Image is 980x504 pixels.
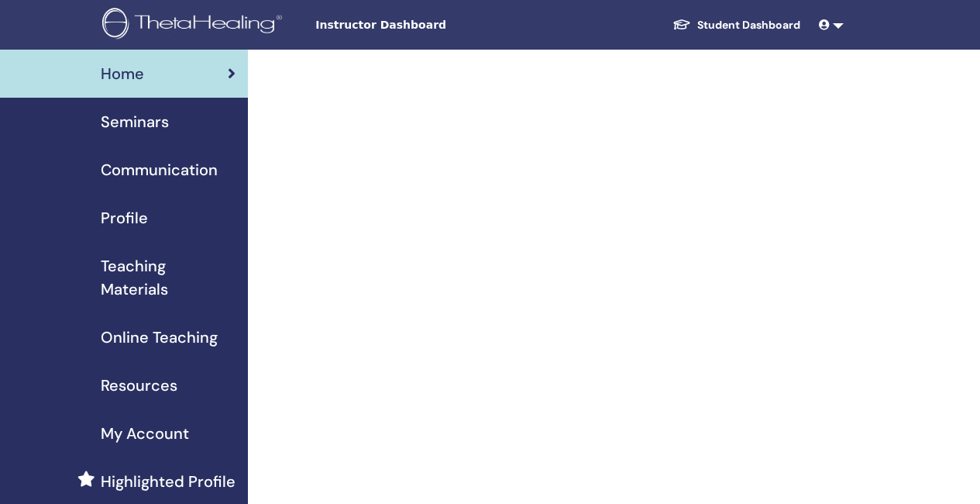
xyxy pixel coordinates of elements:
span: Instructor Dashboard [315,17,548,33]
span: Profile [101,206,148,230]
span: Seminars [101,110,169,133]
span: Online Teaching [101,326,218,349]
span: My Account [101,422,189,445]
img: logo.png [102,8,287,43]
span: Highlighted Profile [101,470,236,493]
span: Communication [101,158,218,181]
span: Resources [101,374,177,397]
img: graduation-cap-white.svg [672,18,691,31]
span: Teaching Materials [101,254,236,301]
a: Student Dashboard [660,11,813,40]
span: Home [101,62,144,85]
